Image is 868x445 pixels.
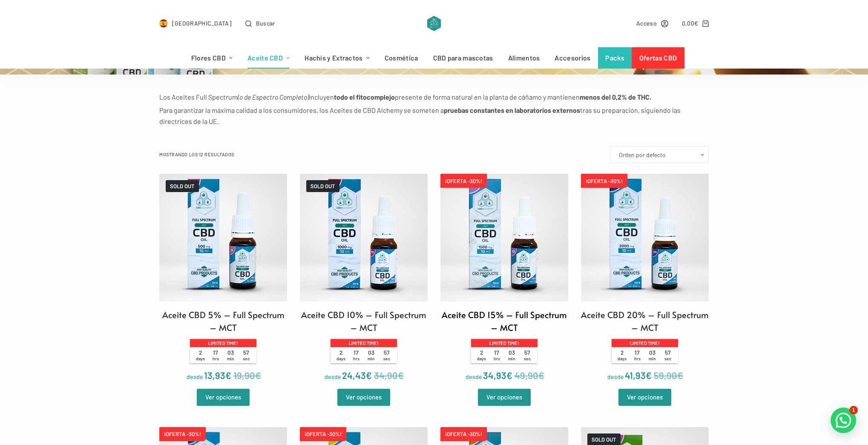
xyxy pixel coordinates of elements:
a: Elige las opciones para “Aceite CBD 5% - Full Spectrum - MCT” [197,389,250,406]
strong: todo el fitocomplejo [334,93,395,101]
img: ES Flag [159,19,168,28]
span: 2 [615,349,630,362]
a: Accesorios [547,47,598,69]
span: 57 [379,349,394,362]
a: SOLD OUTAceite CBD 5% – Full Spectrum – MCT Limited time! 2days 17hrs 03min 57sec desde 13,93€ [159,174,287,383]
span: € [398,370,404,381]
span: 03 [364,349,379,362]
span: ¡OFERTA -30%! [159,427,206,441]
a: Aceite CBD [240,47,297,69]
a: Packs [598,47,632,69]
a: Ofertas CBD [632,47,684,69]
bdi: 24,43 [342,370,372,381]
span: 57 [520,349,535,362]
bdi: 34,93 [483,370,512,381]
span: min [368,356,375,361]
a: Carro de compra [682,18,709,28]
span: 2 [474,349,489,362]
em: (o de Espectro Completo) [238,93,309,101]
span: 03 [223,349,239,362]
span: ¡OFERTA -30%! [440,427,487,441]
bdi: 13,93 [204,370,231,381]
span: 2 [193,349,208,362]
span: € [225,370,231,381]
span: hrs [494,356,500,361]
span: days [336,356,345,361]
span: hrs [353,356,359,361]
span: 03 [645,349,660,362]
span: Acceso [636,18,657,28]
span: sec [524,356,531,361]
h2: Aceite CBD 5% – Full Spectrum – MCT [159,308,287,334]
span: sec [664,356,671,361]
bdi: 19,90 [233,370,261,381]
span: € [255,370,261,381]
span: days [477,356,486,361]
strong: menos del 0,2% de THC. [580,93,651,101]
span: 17 [629,349,645,362]
span: min [227,356,234,361]
span: 17 [348,349,364,362]
p: Limited time! [471,339,537,347]
span: SOLD OUT [166,180,199,192]
span: desde [466,373,482,380]
span: desde [607,373,624,380]
span: sec [383,356,390,361]
span: € [646,370,652,381]
span: Buscar [256,18,275,28]
span: min [649,356,656,361]
a: Elige las opciones para “Aceite CBD 10% - Full Spectrum - MCT” [337,389,390,406]
span: sec [243,356,250,361]
img: CBD Alchemy [427,16,440,31]
nav: Menú de cabecera [184,47,684,69]
p: Limited time! [190,339,256,347]
button: Abrir formulario de búsqueda [245,18,275,28]
span: days [196,356,205,361]
bdi: 0,00 [682,20,698,27]
bdi: 59,90 [654,370,683,381]
p: Limited time! [331,339,397,347]
a: ¡OFERTA -30%! Aceite CBD 15% – Full Spectrum – MCT Limited time! 2days 17hrs 03min 57sec desde 34... [440,174,568,383]
a: Elige las opciones para “Aceite CBD 15% - Full Spectrum - MCT” [478,389,531,406]
span: 57 [239,349,254,362]
bdi: 34,90 [374,370,404,381]
span: 57 [660,349,675,362]
span: € [506,370,512,381]
span: desde [187,373,203,380]
a: Elige las opciones para “Aceite CBD 20% - Full Spectrum - MCT” [618,389,671,406]
span: ¡OFERTA -30%! [300,427,346,441]
a: Cosmética [377,47,425,69]
p: Limited time! [612,339,678,347]
span: 2 [333,349,349,362]
a: CBD para mascotas [425,47,500,69]
h2: Aceite CBD 20% – Full Spectrum – MCT [581,308,709,334]
h2: Aceite CBD 15% – Full Spectrum – MCT [440,308,568,334]
p: Los Aceites Full Spectrum incluyen presente de forma natural en la planta de cáñamo y mantienen [159,92,709,103]
span: € [677,370,683,381]
span: [GEOGRAPHIC_DATA] [172,18,232,28]
span: € [366,370,372,381]
span: ¡OFERTA -30%! [581,174,627,188]
a: Hachís y Extractos [297,47,377,69]
a: Acceso [636,18,668,28]
bdi: 49,90 [514,370,544,381]
span: ¡OFERTA -30%! [440,174,487,188]
a: ¡OFERTA -30%! Aceite CBD 20% – Full Spectrum – MCT Limited time! 2days 17hrs 03min 57sec desde 41... [581,174,709,383]
bdi: 41,93 [625,370,652,381]
p: Mostrando los 12 resultados [159,151,234,158]
span: hrs [213,356,219,361]
span: 17 [489,349,504,362]
span: € [694,20,698,27]
span: hrs [634,356,641,361]
span: SOLD OUT [306,180,339,192]
h2: Aceite CBD 10% – Full Spectrum – MCT [300,308,428,334]
a: Select Country [159,18,232,28]
a: SOLD OUTAceite CBD 10% – Full Spectrum – MCT Limited time! 2days 17hrs 03min 57sec desde 24,43€ [300,174,428,383]
span: min [508,356,515,361]
span: desde [325,373,341,380]
strong: pruebas constantes en laboratorios externos [444,106,580,114]
p: Para garantizar la máxima calidad a los consumidores, los Aceites de CBD Alchemy se someten a tra... [159,105,709,127]
a: Flores CBD [184,47,240,69]
a: Alimentos [500,47,547,69]
span: 03 [504,349,520,362]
